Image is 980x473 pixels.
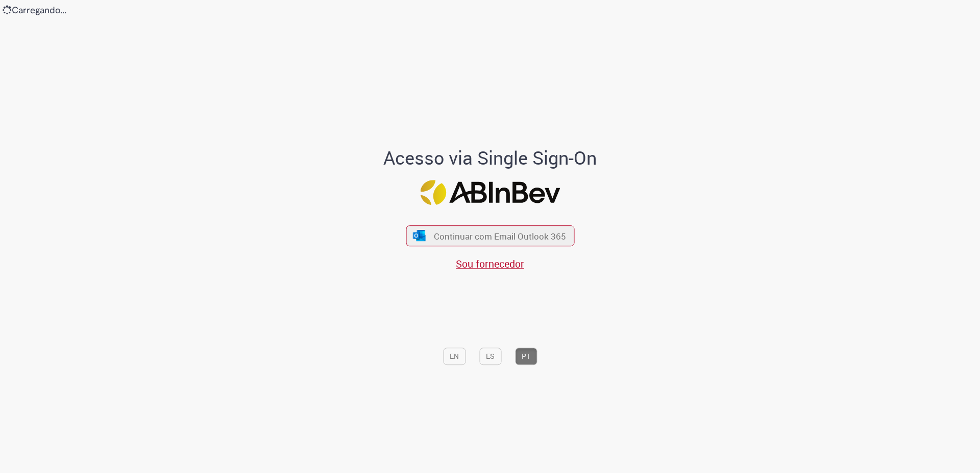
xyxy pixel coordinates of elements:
button: ícone Azure/Microsoft 360 Continuar com Email Outlook 365 [406,225,574,246]
button: PT [515,348,537,365]
img: Logo ABInBev [420,180,560,205]
span: Continuar com Email Outlook 365 [434,230,566,242]
button: EN [443,348,465,365]
img: ícone Azure/Microsoft 360 [412,230,427,241]
a: Sou fornecedor [456,257,524,271]
button: ES [479,348,501,365]
h1: Acesso via Single Sign-On [349,148,632,168]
